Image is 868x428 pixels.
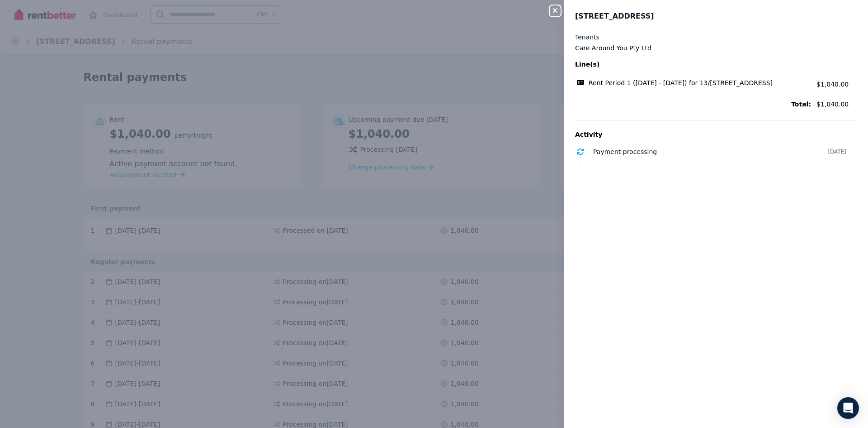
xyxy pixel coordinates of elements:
span: [STREET_ADDRESS] [575,11,654,22]
span: Payment processing [593,148,657,155]
span: Total: [575,100,811,109]
time: [DATE] [828,148,846,155]
p: Activity [575,130,857,139]
label: Tenants [575,33,599,42]
span: $1,040.00 [816,100,857,109]
legend: Care Around You Pty Ltd [575,43,857,53]
div: Open Intercom Messenger [837,397,859,419]
span: Line(s) [575,60,811,69]
span: Rent Period 1 ([DATE] - [DATE]) for 13/[STREET_ADDRESS] [589,78,773,87]
span: $1,040.00 [816,81,849,88]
